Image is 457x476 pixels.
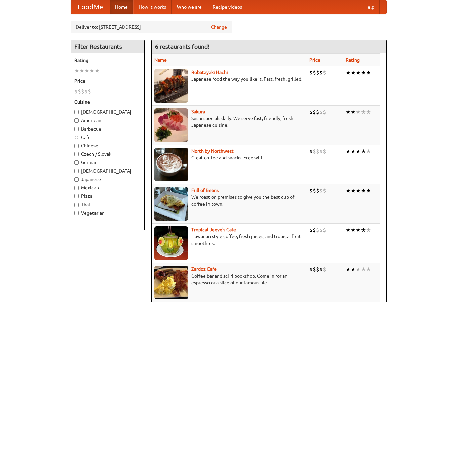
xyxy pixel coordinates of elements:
li: ★ [361,108,366,116]
li: ★ [346,226,351,234]
input: Thai [74,203,79,207]
li: $ [323,226,326,234]
li: ★ [356,226,361,234]
li: $ [323,69,326,76]
input: Barbecue [74,127,79,131]
label: Vegetarian [74,210,141,216]
label: Barbecue [74,125,141,132]
li: $ [316,148,319,155]
li: ★ [356,69,361,76]
li: ★ [361,69,366,76]
a: Help [359,0,380,14]
img: zardoz.jpg [154,266,188,299]
li: $ [309,187,313,194]
li: $ [74,88,78,95]
li: $ [316,187,319,194]
li: $ [309,266,313,273]
li: $ [319,266,323,273]
li: ★ [361,148,366,155]
label: Cafe [74,134,141,141]
li: $ [313,69,316,76]
li: ★ [351,108,356,116]
input: [DEMOGRAPHIC_DATA] [74,110,79,114]
li: ★ [346,108,351,116]
li: ★ [351,266,356,273]
li: $ [316,108,319,116]
li: ★ [356,266,361,273]
b: Tropical Jeeve's Cafe [191,227,236,232]
li: $ [81,88,84,95]
a: How it works [133,0,172,14]
p: Sushi specials daily. We serve fast, friendly, fresh Japanese cuisine. [154,115,304,129]
p: Hawaiian style coffee, fresh juices, and tropical fruit smoothies. [154,233,304,247]
a: Recipe videos [207,0,247,14]
label: Pizza [74,193,141,199]
li: ★ [346,187,351,194]
h5: Price [74,78,141,84]
input: Japanese [74,177,79,182]
p: Great coffee and snacks. Free wifi. [154,154,304,161]
li: $ [323,148,326,155]
label: [DEMOGRAPHIC_DATA] [74,168,141,174]
li: ★ [79,67,84,74]
li: $ [313,108,316,116]
img: beans.jpg [154,187,188,221]
input: Cafe [74,135,79,140]
input: [DEMOGRAPHIC_DATA] [74,169,79,173]
b: Zardoz Cafe [191,266,217,272]
li: $ [309,108,313,116]
a: Home [110,0,133,14]
li: ★ [351,69,356,76]
li: $ [316,266,319,273]
h5: Cuisine [74,99,141,105]
li: ★ [84,67,89,74]
p: Japanese food the way you like it. Fast, fresh, grilled. [154,76,304,82]
ng-pluralize: 6 restaurants found! [155,43,210,50]
li: $ [313,148,316,155]
li: ★ [356,148,361,155]
li: $ [316,69,319,76]
img: robatayaki.jpg [154,69,188,103]
div: Deliver to: [STREET_ADDRESS] [71,21,232,33]
li: ★ [89,67,94,74]
a: North by Northwest [191,148,234,154]
li: ★ [361,226,366,234]
li: ★ [366,226,371,234]
a: Sakura [191,109,205,114]
li: $ [316,226,319,234]
label: Thai [74,201,141,208]
li: ★ [346,266,351,273]
p: Coffee bar and sci-fi bookshop. Come in for an espresso or a slice of our famous pie. [154,272,304,286]
li: ★ [361,266,366,273]
input: Czech / Slovak [74,152,79,156]
li: ★ [366,108,371,116]
a: Who we are [172,0,207,14]
input: Mexican [74,186,79,190]
a: Robatayaki Hachi [191,70,228,75]
li: $ [313,187,316,194]
li: $ [78,88,81,95]
li: ★ [366,69,371,76]
li: $ [319,226,323,234]
li: ★ [356,187,361,194]
li: $ [319,108,323,116]
h5: Rating [74,57,141,64]
li: ★ [361,187,366,194]
li: ★ [366,148,371,155]
li: ★ [366,187,371,194]
input: Vegetarian [74,211,79,215]
li: ★ [356,108,361,116]
li: ★ [351,226,356,234]
li: ★ [74,67,79,74]
label: Mexican [74,184,141,191]
a: Full of Beans [191,188,219,193]
label: Japanese [74,176,141,183]
li: $ [319,69,323,76]
li: $ [313,226,316,234]
a: Price [309,57,320,63]
a: Name [154,57,167,63]
input: German [74,160,79,165]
